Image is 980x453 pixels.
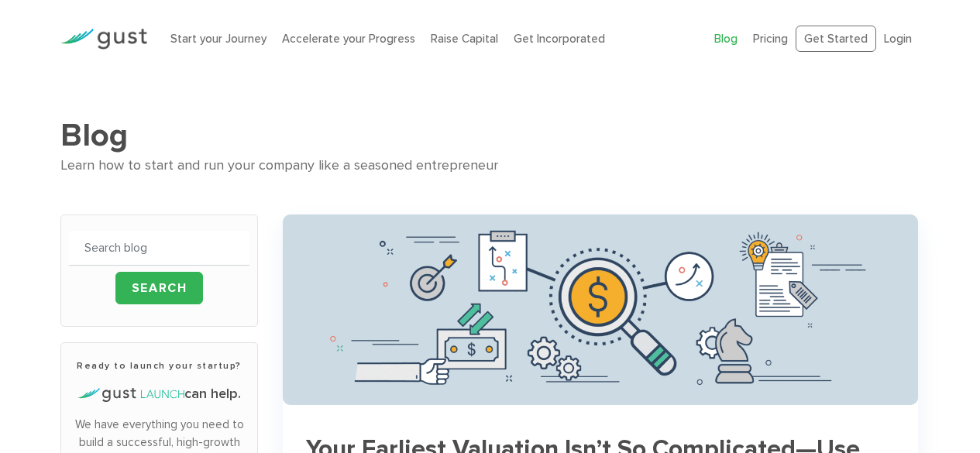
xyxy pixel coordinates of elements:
a: Blog [714,32,738,46]
input: Search blog [69,231,249,266]
h1: Blog [60,116,920,155]
a: Start your Journey [170,32,266,46]
a: Get Incorporated [514,32,605,46]
h3: Ready to launch your startup? [69,359,249,372]
a: Pricing [753,32,788,46]
input: Search [115,272,204,304]
a: Login [884,32,912,46]
img: Startup Pricing Strategy Concepts Df0332e27679a759546818ede07d464577116d19979330954a439fea980ac7d2 [283,214,918,405]
h4: can help. [69,384,249,404]
a: Accelerate your Progress [282,32,415,46]
div: Learn how to start and run your company like a seasoned entrepreneur [60,155,920,177]
img: Gust Logo [60,29,147,50]
a: Get Started [796,26,876,53]
a: Raise Capital [431,32,498,46]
